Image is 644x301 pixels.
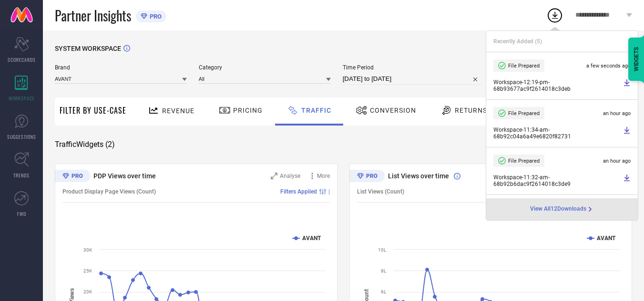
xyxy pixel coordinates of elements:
[60,105,126,116] span: Filter By Use-Case
[62,188,156,195] span: Product Display Page Views (Count)
[603,110,631,117] span: an hour ago
[623,126,631,140] a: Download
[233,107,263,114] span: Pricing
[271,173,277,179] svg: Zoom
[493,174,621,187] span: Workspace - 11:32-am - 68b92b6dac9f2614018c3de9
[162,107,194,115] span: Revenue
[17,210,26,217] span: FWD
[301,107,331,114] span: Traffic
[508,110,540,117] span: File Prepared
[623,174,631,187] a: Download
[343,73,482,85] input: Select time period
[343,64,482,71] span: Time Period
[8,56,36,63] span: SCORECARDS
[83,289,92,294] text: 20K
[546,7,563,24] div: Open download list
[378,247,387,252] text: 10L
[586,63,631,69] span: a few seconds ago
[83,268,92,273] text: 25K
[317,173,330,179] span: More
[381,289,387,294] text: 6L
[199,64,331,71] span: Category
[147,13,162,20] span: PRO
[597,235,616,242] text: AVANT
[530,205,586,213] span: View All 12 Downloads
[55,64,187,71] span: Brand
[508,63,540,69] span: File Prepared
[302,235,321,242] text: AVANT
[280,173,300,179] span: Analyse
[493,38,542,45] span: Recently Added ( 5 )
[381,268,387,273] text: 8L
[55,140,115,149] span: Traffic Widgets ( 2 )
[493,126,621,140] span: Workspace - 11:34-am - 68b92c04a6a49e6820f82731
[7,133,36,140] span: SUGGESTIONS
[603,158,631,164] span: an hour ago
[349,170,385,184] div: Premium
[530,205,594,213] div: Open download page
[280,188,317,195] span: Filters Applied
[93,172,156,180] span: PDP Views over time
[508,158,540,164] span: File Prepared
[13,172,30,179] span: TRENDS
[530,205,594,213] a: View All12Downloads
[388,172,449,180] span: List Views over time
[55,6,131,25] span: Partner Insights
[55,45,121,52] span: SYSTEM WORKSPACE
[328,188,330,195] span: |
[357,188,404,195] span: List Views (Count)
[55,170,90,184] div: Premium
[455,107,487,114] span: Returns
[370,107,416,114] span: Conversion
[623,79,631,92] a: Download
[83,247,92,252] text: 30K
[9,95,35,102] span: WORKSPACE
[493,79,621,92] span: Workspace - 12:19-pm - 68b93677ac9f2614018c3deb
